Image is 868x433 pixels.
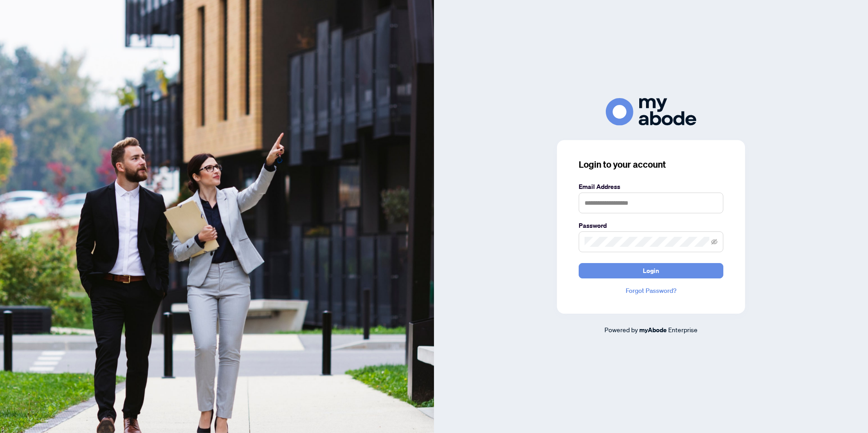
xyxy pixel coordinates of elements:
span: eye-invisible [711,239,717,245]
h3: Login to your account [579,158,723,171]
label: Password [579,221,723,231]
button: Login [579,263,723,278]
a: myAbode [639,325,667,335]
label: Email Address [579,182,723,192]
span: Powered by [604,325,638,334]
span: Login [643,264,659,278]
img: ma-logo [606,98,696,126]
span: Enterprise [668,325,698,334]
a: Forgot Password? [579,286,723,296]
